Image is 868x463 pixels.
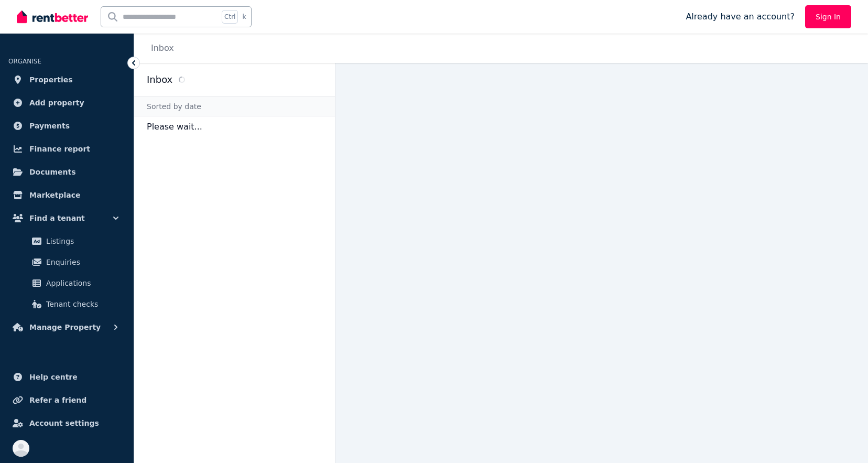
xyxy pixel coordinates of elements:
span: Ctrl [222,10,238,24]
a: Documents [8,161,125,182]
a: Listings [13,231,121,252]
nav: Breadcrumb [134,34,187,63]
a: Inbox [151,43,174,53]
span: Payments [29,120,70,132]
span: Properties [29,73,73,86]
a: Finance report [8,138,125,159]
span: Documents [29,166,76,178]
a: Enquiries [13,252,121,273]
a: Properties [8,69,125,90]
a: Payments [8,115,125,136]
a: Tenant checks [13,294,121,315]
a: Help centre [8,367,125,387]
span: Already have an account? [686,10,795,23]
span: Account settings [29,417,99,429]
span: Manage Property [29,321,101,333]
span: Help centre [29,371,78,383]
img: RentBetter [17,9,88,25]
button: Find a tenant [8,208,125,229]
span: k [242,13,246,21]
span: Finance report [29,143,90,155]
span: Add property [29,96,84,109]
span: Refer a friend [29,394,86,406]
a: Refer a friend [8,390,125,411]
span: ORGANISE [8,58,41,65]
a: Applications [13,273,121,294]
p: Please wait... [134,116,335,137]
a: Marketplace [8,185,125,206]
span: Tenant checks [46,298,117,310]
a: Add property [8,92,125,113]
span: Marketplace [29,189,80,201]
span: Find a tenant [29,212,85,224]
a: Sign In [805,5,851,28]
span: Enquiries [46,256,117,268]
span: Applications [46,277,117,289]
a: Account settings [8,413,125,434]
button: Manage Property [8,317,125,338]
span: Listings [46,235,117,247]
div: Sorted by date [134,96,335,116]
h2: Inbox [147,72,172,87]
